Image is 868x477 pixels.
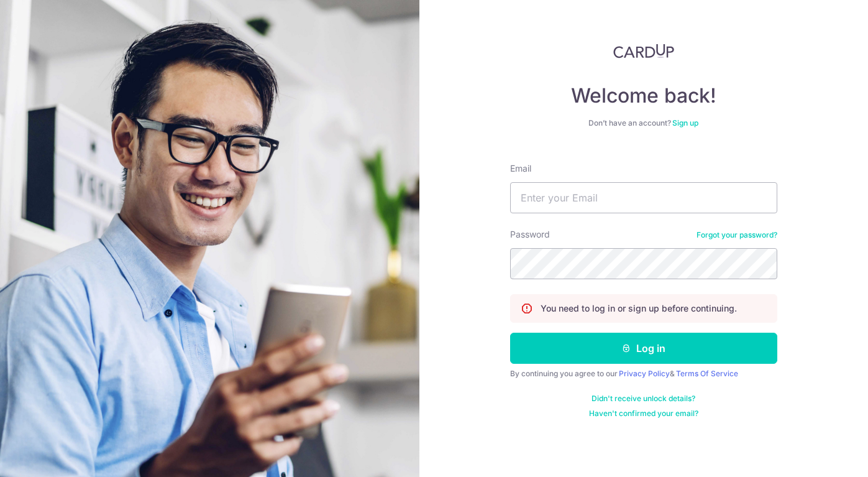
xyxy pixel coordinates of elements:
[510,162,531,175] label: Email
[613,44,674,58] img: CardUp Logo
[510,369,777,379] div: By continuing you agree to our &
[672,118,698,127] a: Sign up
[589,409,698,419] a: Haven't confirmed your email?
[510,182,777,213] input: Enter your Email
[592,394,695,404] a: Didn't receive unlock details?
[510,333,777,364] button: Log in
[510,83,777,108] h4: Welcome back!
[697,230,777,240] a: Forgot your password?
[676,369,738,378] a: Terms Of Service
[619,369,670,378] a: Privacy Policy
[510,118,777,128] div: Don’t have an account?
[510,228,550,241] label: Password
[541,302,737,315] p: You need to log in or sign up before continuing.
